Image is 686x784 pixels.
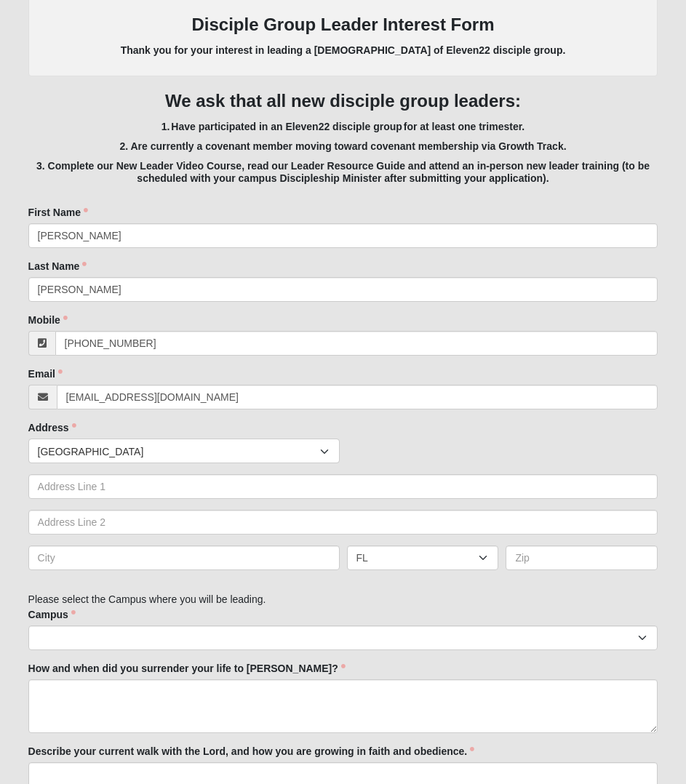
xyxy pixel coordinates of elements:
[28,510,658,535] input: Address Line 2
[28,121,658,133] h5: 1. Have participated in an Eleven22 disciple group for at least one trimester.
[28,91,658,112] h3: We ask that all new disciple group leaders:
[28,313,68,327] label: Mobile
[43,15,644,36] h3: Disciple Group Leader Interest Form
[28,160,658,185] h5: 3. Complete our New Leader Video Course, read our Leader Resource Guide and attend an in-person n...
[28,474,658,499] input: Address Line 1
[28,205,88,220] label: First Name
[28,607,76,622] label: Campus
[43,44,644,57] h5: Thank you for your interest in leading a [DEMOGRAPHIC_DATA] of Eleven22 disciple group.
[28,140,658,153] h5: 2. Are currently a covenant member moving toward covenant membership via Growth Track.
[28,744,475,759] label: Describe your current walk with the Lord, and how you are growing in faith and obedience.
[28,420,76,435] label: Address
[28,259,87,273] label: Last Name
[28,367,63,381] label: Email
[28,661,346,676] label: How and when did you surrender your life to [PERSON_NAME]?
[28,545,340,570] input: City
[506,545,658,570] input: Zip
[38,439,320,464] span: [GEOGRAPHIC_DATA]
